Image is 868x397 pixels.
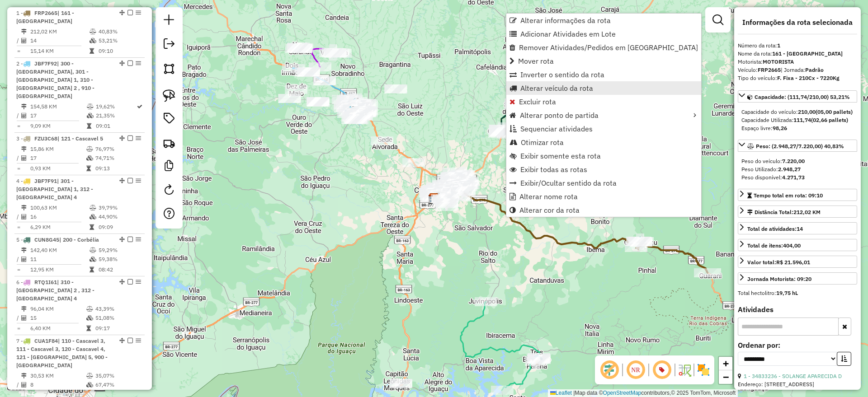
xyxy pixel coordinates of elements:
i: Total de Atividades [21,155,27,161]
td: 19,62% [95,102,136,111]
img: Fluxo de ruas [677,363,692,377]
td: 6,40 KM [30,324,86,333]
a: Jornada Motorista: 09:20 [738,272,857,285]
span: Alterar informações da rota [520,17,611,24]
i: Distância Total [21,373,27,378]
td: 8 [30,380,86,389]
td: 100,63 KM [30,203,89,212]
div: Peso Utilizado: [741,165,854,173]
span: JBF7F92 [34,60,57,67]
div: Atividade não roteirizada - M.M KOTZ [285,85,307,94]
td: 15,14 KM [30,47,89,56]
strong: 19,75 hL [776,290,798,296]
span: Alterar veículo da rota [520,84,593,92]
span: Exibir número da rota [651,359,673,381]
em: Opções [136,237,141,242]
div: Atividade não roteirizada - IVONE BECKER PASETTI [505,98,527,107]
a: Vincular Rótulos [160,109,178,130]
li: Exibir todas as rotas [506,163,701,176]
span: Inverter o sentido da rota [520,71,604,78]
td: = [16,223,21,232]
label: Ordenar por: [738,340,857,350]
span: 4 - [16,177,93,201]
td: 67,47% [95,380,141,389]
img: Exibir/Ocultar setores [696,363,711,377]
td: 15,86 KM [30,145,86,154]
strong: F. Fixa - 210Cx - 7220Kg [777,75,840,81]
a: Total de itens:404,00 [738,239,857,251]
em: Opções [136,135,141,141]
i: Tempo total em rota [90,267,94,272]
a: Exportar sessão [160,35,178,55]
i: % de utilização do peso [90,205,96,210]
i: Tempo total em rota [90,224,94,230]
strong: R$ 21.596,01 [776,259,810,266]
td: 14 [30,36,89,45]
i: Distância Total [21,306,27,312]
td: 08:42 [98,265,141,274]
img: Selecionar atividades - laço [163,89,175,102]
td: 17 [30,111,86,120]
i: Rota otimizada [137,104,142,109]
strong: 4.271,73 [782,174,805,181]
button: Ordem crescente [837,352,851,366]
td: 16 [30,212,89,221]
td: 39,79% [98,203,141,212]
img: 703 UDC Light Toledo [344,106,356,117]
em: Finalizar rota [127,338,133,343]
em: Alterar sequência das rotas [119,10,125,15]
span: 6 - [16,279,94,302]
div: Tipo do veículo: [738,74,857,82]
i: Distância Total [21,248,27,253]
i: % de utilização do peso [86,306,93,312]
em: Alterar sequência das rotas [119,61,125,66]
em: Opções [136,61,141,66]
i: Distância Total [21,104,27,109]
div: Total hectolitro: [738,289,857,297]
a: Criar rota [159,133,179,153]
i: Tempo total em rota [86,326,91,331]
strong: 98,26 [773,125,787,131]
li: Inverter o sentido da rota [506,68,701,81]
i: % de utilização da cubagem [90,214,96,220]
strong: 161 - [GEOGRAPHIC_DATA] [772,50,843,57]
em: Alterar sequência das rotas [119,135,125,141]
li: Alterar cor da rota [506,203,701,217]
i: % de utilização do peso [87,104,94,109]
td: 9,09 KM [30,121,86,131]
span: Alterar cor da rota [519,206,580,214]
td: = [16,265,21,274]
div: Espaço livre: [741,124,854,132]
td: 35,07% [95,371,141,380]
td: 96,04 KM [30,304,86,313]
td: 09:01 [95,121,136,131]
td: = [16,121,21,131]
i: Total de Atividades [21,113,27,118]
span: Adicionar Atividades em Lote [520,30,616,37]
td: 09:10 [98,47,141,56]
strong: 111,74 [793,117,811,123]
td: / [16,255,21,264]
a: Reroteirizar Sessão [160,181,178,201]
i: Total de Atividades [21,382,27,388]
div: Atividade não roteirizada - LOURENCO BONIATTI E [505,98,528,107]
strong: 7.220,00 [782,158,805,164]
a: Total de atividades:14 [738,222,857,234]
a: OpenStreetMap [603,390,642,396]
em: Opções [136,338,141,343]
strong: (02,66 pallets) [811,117,848,123]
i: % de utilização da cubagem [90,257,96,262]
div: Distância Total: [747,208,821,216]
span: Alterar ponto de partida [520,112,599,119]
td: 212,02 KM [30,27,89,36]
h4: Atividades [738,305,857,314]
span: Capacidade: (111,74/210,00) 53,21% [755,93,850,100]
li: Excluir rota [506,95,701,108]
li: Exibir somente esta rota [506,149,701,163]
i: % de utilização da cubagem [86,382,93,388]
div: Atividade não roteirizada - ASSOCIACAO DE MORADO [278,94,301,103]
a: 1 - 34833236 - SOLANGE APARECIDA D [744,373,842,379]
span: Exibir todas as rotas [520,166,587,173]
span: Mover rota [518,57,554,65]
li: Sequenciar atividades [506,122,701,135]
